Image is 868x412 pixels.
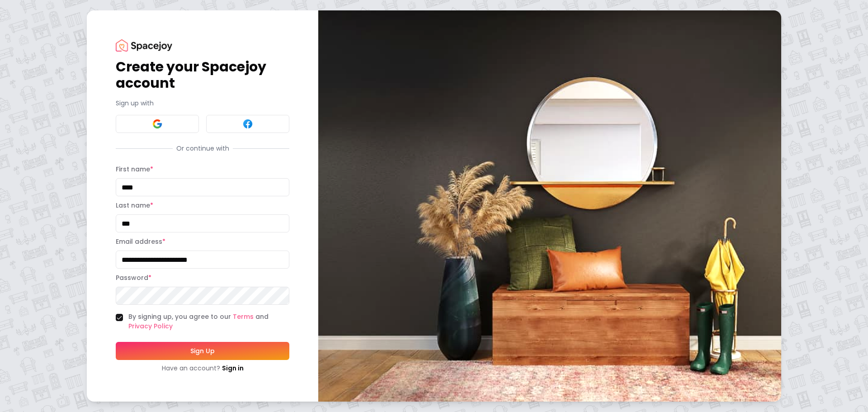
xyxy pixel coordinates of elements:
img: banner [318,10,781,402]
img: Spacejoy Logo [116,39,172,52]
a: Privacy Policy [128,322,173,331]
img: Google signin [152,118,163,129]
label: Last name [116,201,153,210]
a: Terms [233,312,254,321]
img: Facebook signin [242,118,253,129]
button: Sign Up [116,342,289,360]
span: Or continue with [173,144,233,153]
label: Email address [116,237,165,246]
label: By signing up, you agree to our and [128,312,289,331]
label: First name [116,165,153,174]
p: Sign up with [116,99,289,108]
div: Have an account? [116,364,289,373]
h1: Create your Spacejoy account [116,59,289,91]
label: Password [116,273,151,282]
a: Sign in [222,364,244,373]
